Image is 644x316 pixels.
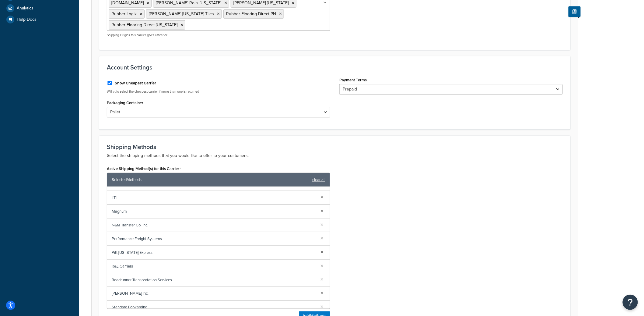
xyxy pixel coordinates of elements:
[112,276,316,284] span: Roadrunner Transportation Services
[112,289,316,298] span: [PERSON_NAME] Inc.
[107,152,563,159] p: Select the shipping methods that you would like to offer to your customers.
[112,207,316,216] span: Magnum
[111,11,137,17] span: Rubber Logix
[112,221,316,229] span: N&M Transfer Co. Inc.
[107,101,143,105] label: Packaging Container
[5,14,75,25] a: Help Docs
[107,89,330,94] p: Will auto select the cheapest carrier if more than one is returned
[226,11,276,17] span: Rubber Flooring Direct PN
[112,303,316,312] span: Standard Forwarding
[149,11,214,17] span: [PERSON_NAME] [US_STATE] Tiles
[112,176,309,184] span: Selected Methods
[107,64,563,71] h3: Account Settings
[17,6,33,11] span: Analytics
[107,144,563,150] h3: Shipping Methods
[112,194,316,202] span: LTL
[17,17,37,22] span: Help Docs
[111,22,177,28] span: Rubber Flooring Direct [US_STATE]
[112,235,316,243] span: Performance Freight Systems
[5,3,75,14] a: Analytics
[569,6,581,17] button: Show Help Docs
[112,248,316,257] span: Pitt [US_STATE] Express
[312,176,325,184] a: clear all
[339,78,367,82] label: Payment Terms
[112,262,316,271] span: R&L Carriers
[115,80,156,86] label: Show Cheapest Carrier
[623,295,638,310] button: Open Resource Center
[107,33,330,37] p: Shipping Origins this carrier gives rates for
[107,166,181,171] label: Active Shipping Method(s) for this Carrier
